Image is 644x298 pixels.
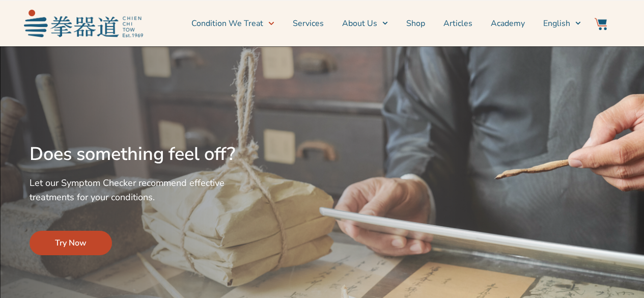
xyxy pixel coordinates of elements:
a: Shop [406,11,425,36]
a: Services [293,11,324,36]
span: Try Now [55,237,87,249]
a: Condition We Treat [191,11,274,36]
a: Try Now [30,231,112,255]
a: Articles [443,11,472,36]
h2: Does something feel off? [30,143,258,166]
a: English [543,11,581,36]
a: Academy [491,11,525,36]
a: About Us [342,11,388,36]
img: Website Icon-03 [595,18,607,30]
p: Let our Symptom Checker recommend effective treatments for your conditions. [30,176,258,204]
span: English [543,17,570,30]
nav: Menu [148,11,581,36]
